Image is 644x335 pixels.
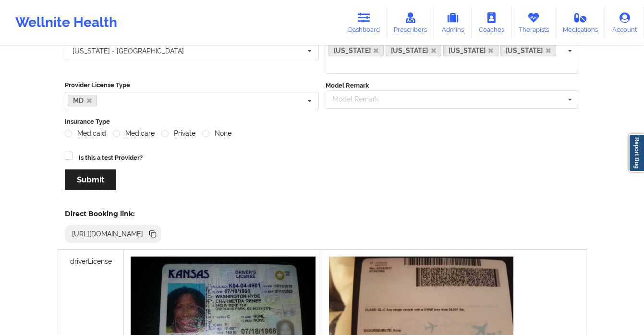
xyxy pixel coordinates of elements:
[113,129,155,138] label: Medicare
[79,153,143,163] label: Is this a test Provider?
[65,209,161,218] h5: Direct Booking link:
[605,7,644,39] a: Account
[326,81,369,90] label: Model Remark
[328,45,384,56] a: [US_STATE]
[65,169,116,190] button: Submit
[500,45,556,56] a: [US_STATE]
[65,80,319,90] label: Provider License Type
[386,45,441,56] a: [US_STATE]
[65,117,579,127] label: Insurance Type
[65,129,106,138] label: Medicaid
[443,45,499,56] a: [US_STATE]
[73,48,184,54] div: [US_STATE] - [GEOGRAPHIC_DATA]
[161,129,195,138] label: Private
[511,7,556,39] a: Therapists
[434,7,472,39] a: Admins
[202,129,231,138] label: None
[68,229,147,239] div: [URL][DOMAIN_NAME]
[330,94,392,105] div: Model Remark
[629,134,644,172] a: Report Bug
[387,7,435,39] a: Prescribers
[68,95,97,106] a: MD
[341,7,387,39] a: Dashboard
[472,7,511,39] a: Coaches
[556,7,606,39] a: Medications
